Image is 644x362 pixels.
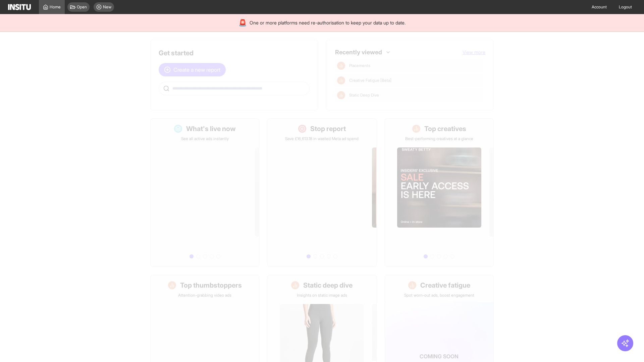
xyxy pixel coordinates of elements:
div: 🚨 [238,18,247,27]
span: Home [50,4,61,10]
img: Logo [8,4,31,10]
span: Open [77,4,87,10]
span: One or more platforms need re-authorisation to keep your data up to date. [250,19,406,26]
span: New [103,4,111,10]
